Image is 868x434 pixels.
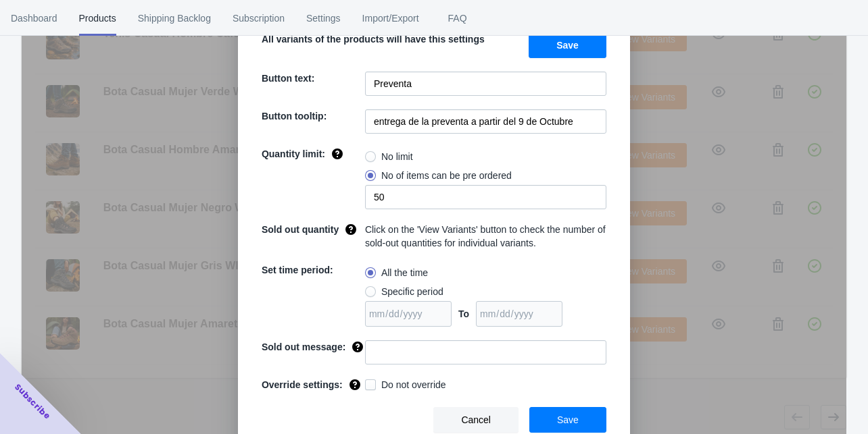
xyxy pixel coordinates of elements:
[262,148,325,159] span: Quantity limit:
[461,414,491,425] span: Cancel
[381,150,413,163] span: No limit
[262,342,345,352] span: Sold out message:
[556,40,579,51] span: Save
[262,111,327,121] span: Button tooltip:
[262,73,315,84] span: Button text:
[365,224,606,248] span: Click on the 'View Variants' button to check the number of sold-out quantities for individual var...
[262,34,485,45] span: All variants of the products will have this settings
[381,169,512,182] span: No of items can be pre ordered
[262,224,339,235] span: Sold out quantity
[362,1,419,36] span: Import/Export
[381,378,446,391] span: Do not override
[79,1,116,36] span: Products
[262,379,343,390] span: Override settings:
[138,1,211,36] span: Shipping Backlog
[381,266,428,279] span: All the time
[262,265,333,275] span: Set time period:
[458,308,469,319] span: To
[433,407,519,433] button: Cancel
[381,285,443,298] span: Specific period
[12,381,53,422] span: Subscribe
[233,1,285,36] span: Subscription
[441,1,475,36] span: FAQ
[529,407,606,433] button: Save
[11,1,57,36] span: Dashboard
[529,32,606,58] button: Save
[306,1,341,36] span: Settings
[557,414,579,425] span: Save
